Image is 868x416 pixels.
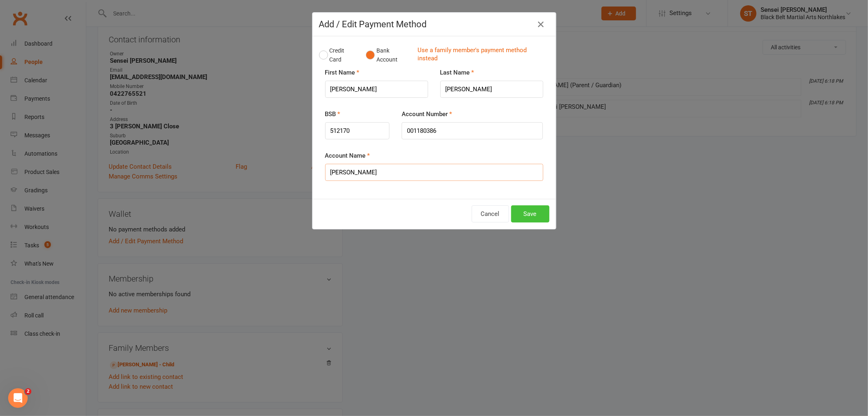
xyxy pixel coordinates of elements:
[325,68,360,77] label: First Name
[325,109,341,119] label: BSB
[366,43,411,68] button: Bank Account
[402,109,452,119] label: Account Number
[325,122,390,139] input: NNNNNN
[25,388,31,395] span: 2
[472,205,509,222] button: Cancel
[319,43,357,68] button: Credit Card
[8,388,28,408] iframe: Intercom live chat
[440,68,474,77] label: Last Name
[535,18,548,31] button: Close
[325,151,370,161] label: Account Name
[319,19,549,29] h4: Add / Edit Payment Method
[418,46,545,64] a: Use a family member's payment method instead
[511,205,549,222] button: Save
